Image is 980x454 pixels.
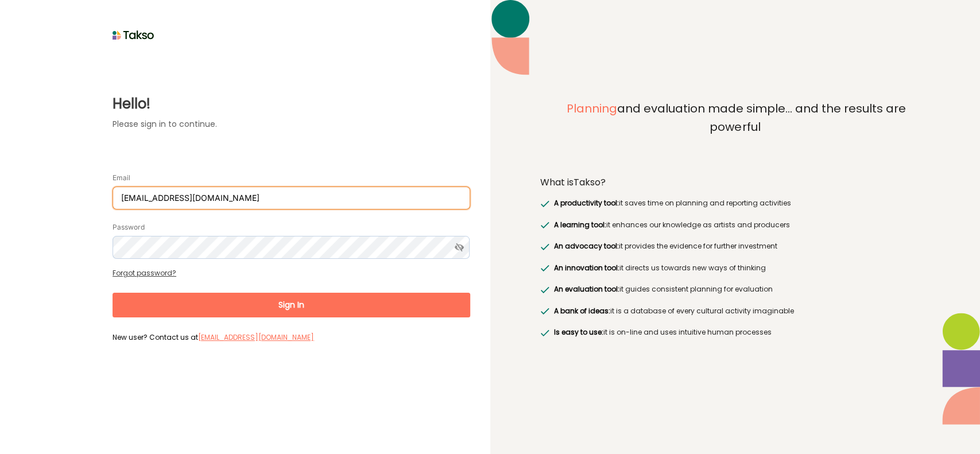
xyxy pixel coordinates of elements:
label: Please sign in to continue. [113,118,470,130]
label: it enhances our knowledge as artists and producers [551,219,789,231]
label: it is on-line and uses intuitive human processes [551,327,771,338]
img: greenRight [540,308,549,315]
img: taksoLoginLogo [113,26,154,44]
label: and evaluation made simple... and the results are powerful [540,100,930,162]
span: An innovation tool: [553,263,619,273]
label: it directs us towards new ways of thinking [551,262,765,274]
span: An evaluation tool: [553,284,619,294]
button: Sign In [113,293,470,317]
span: A bank of ideas: [553,306,610,316]
img: greenRight [540,200,549,207]
span: A productivity tool: [553,198,618,208]
label: it is a database of every cultural activity imaginable [551,305,793,317]
img: greenRight [540,265,549,271]
img: greenRight [540,243,549,250]
img: greenRight [540,286,549,293]
label: Email [113,173,130,183]
label: it guides consistent planning for evaluation [551,284,772,295]
span: A learning tool: [553,220,606,230]
label: New user? Contact us at [113,332,470,342]
span: An advocacy tool: [553,241,618,251]
span: Planning [567,100,617,117]
label: it provides the evidence for further investment [551,240,777,252]
label: Password [113,223,145,232]
input: Email [113,187,470,209]
a: Forgot password? [113,268,176,278]
img: greenRight [540,329,549,336]
label: What is [540,177,606,188]
label: it saves time on planning and reporting activities [551,197,791,209]
span: Is easy to use: [553,327,603,337]
span: Takso? [574,176,606,189]
img: greenRight [540,222,549,228]
a: [EMAIL_ADDRESS][DOMAIN_NAME] [198,332,314,342]
label: Hello! [113,94,470,114]
label: [EMAIL_ADDRESS][DOMAIN_NAME] [198,332,314,343]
